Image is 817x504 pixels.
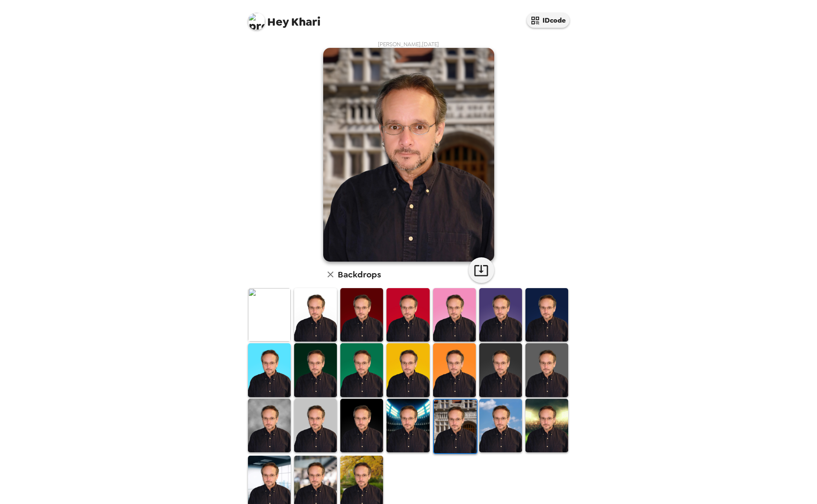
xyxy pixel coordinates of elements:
[248,288,291,342] img: Original
[248,13,265,30] img: profile pic
[323,48,494,262] img: user
[338,268,381,281] h6: Backdrops
[378,41,439,48] span: [PERSON_NAME] , [DATE]
[527,13,569,28] button: IDcode
[248,9,321,28] span: Khari
[267,14,289,29] span: Hey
